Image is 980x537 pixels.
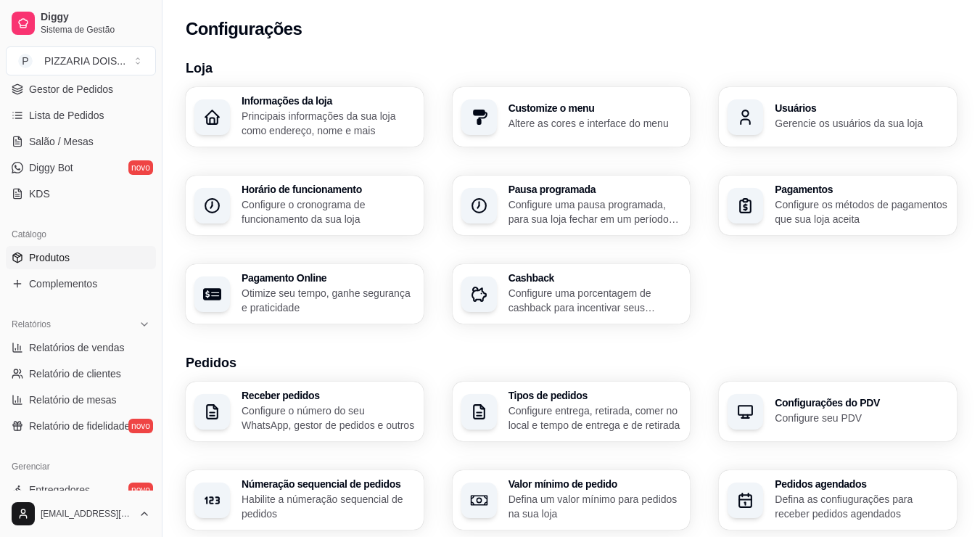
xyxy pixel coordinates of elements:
[508,273,682,283] h3: Cashback
[719,176,957,235] button: PagamentosConfigure os métodos de pagamentos que sua loja aceita
[242,184,415,194] h3: Horário de funcionamento
[508,390,682,401] h3: Tipos de pedidos
[6,223,156,246] div: Catálogo
[775,103,948,113] h3: Usuários
[29,134,94,149] span: Salão / Mesas
[6,478,156,501] a: Entregadoresnovo
[6,78,156,101] a: Gestor de Pedidos
[186,176,424,235] button: Horário de funcionamentoConfigure o cronograma de funcionamento da sua loja
[41,11,150,24] span: Diggy
[453,176,691,235] button: Pausa programadaConfigure uma pausa programada, para sua loja fechar em um período específico
[775,197,948,226] p: Configure os métodos de pagamentos que sua loja aceita
[719,87,957,147] button: UsuáriosGerencie os usuários da sua loja
[508,197,682,226] p: Configure uma pausa programada, para sua loja fechar em um período específico
[29,250,70,265] span: Produtos
[242,403,415,433] p: Configure o número do seu WhatsApp, gestor de pedidos e outros
[453,382,691,441] button: Tipos de pedidosConfigure entrega, retirada, comer no local e tempo de entrega e de retirada
[29,366,121,381] span: Relatório de clientes
[186,58,957,78] h3: Loja
[242,197,415,226] p: Configure o cronograma de funcionamento da sua loja
[186,264,424,324] button: Pagamento OnlineOtimize seu tempo, ganhe segurança e praticidade
[6,388,156,411] a: Relatório de mesas
[719,470,957,530] button: Pedidos agendadosDefina as confiugurações para receber pedidos agendados
[186,87,424,147] button: Informações da lojaPrincipais informações da sua loja como endereço, nome e mais
[186,17,302,41] h2: Configurações
[29,160,73,175] span: Diggy Bot
[29,108,104,123] span: Lista de Pedidos
[29,393,117,407] span: Relatório de mesas
[186,470,424,530] button: Númeração sequencial de pedidosHabilite a númeração sequencial de pedidos
[242,492,415,521] p: Habilite a númeração sequencial de pedidos
[6,336,156,359] a: Relatórios de vendas
[186,382,424,441] button: Receber pedidosConfigure o número do seu WhatsApp, gestor de pedidos e outros
[242,109,415,138] p: Principais informações da sua loja como endereço, nome e mais
[6,182,156,205] a: KDS
[41,508,133,520] span: [EMAIL_ADDRESS][DOMAIN_NAME]
[6,272,156,295] a: Complementos
[29,186,50,201] span: KDS
[6,246,156,269] a: Produtos
[242,479,415,489] h3: Númeração sequencial de pedidos
[453,264,691,324] button: CashbackConfigure uma porcentagem de cashback para incentivar seus clientes a comprarem em sua loja
[6,362,156,385] a: Relatório de clientes
[12,319,51,330] span: Relatórios
[29,419,130,433] span: Relatório de fidelidade
[775,411,948,425] p: Configure seu PDV
[453,87,691,147] button: Customize o menuAltere as cores e interface do menu
[6,104,156,127] a: Lista de Pedidos
[29,276,97,291] span: Complementos
[775,184,948,194] h3: Pagamentos
[6,6,156,41] a: DiggySistema de Gestão
[6,496,156,531] button: [EMAIL_ADDRESS][DOMAIN_NAME]
[508,116,682,131] p: Altere as cores e interface do menu
[242,390,415,401] h3: Receber pedidos
[186,353,957,373] h3: Pedidos
[242,286,415,315] p: Otimize seu tempo, ganhe segurança e praticidade
[6,455,156,478] div: Gerenciar
[6,130,156,153] a: Salão / Mesas
[508,184,682,194] h3: Pausa programada
[41,24,150,36] span: Sistema de Gestão
[29,82,113,97] span: Gestor de Pedidos
[453,470,691,530] button: Valor mínimo de pedidoDefina um valor mínimo para pedidos na sua loja
[242,96,415,106] h3: Informações da loja
[29,483,90,497] span: Entregadores
[6,414,156,438] a: Relatório de fidelidadenovo
[775,479,948,489] h3: Pedidos agendados
[242,273,415,283] h3: Pagamento Online
[775,398,948,408] h3: Configurações do PDV
[6,156,156,179] a: Diggy Botnovo
[29,340,125,355] span: Relatórios de vendas
[508,103,682,113] h3: Customize o menu
[719,382,957,441] button: Configurações do PDVConfigure seu PDV
[508,492,682,521] p: Defina um valor mínimo para pedidos na sua loja
[775,492,948,521] p: Defina as confiugurações para receber pedidos agendados
[508,479,682,489] h3: Valor mínimo de pedido
[44,54,125,68] div: PIZZARIA DOIS ...
[508,286,682,315] p: Configure uma porcentagem de cashback para incentivar seus clientes a comprarem em sua loja
[508,403,682,433] p: Configure entrega, retirada, comer no local e tempo de entrega e de retirada
[6,46,156,75] button: Select a team
[18,54,33,68] span: P
[775,116,948,131] p: Gerencie os usuários da sua loja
